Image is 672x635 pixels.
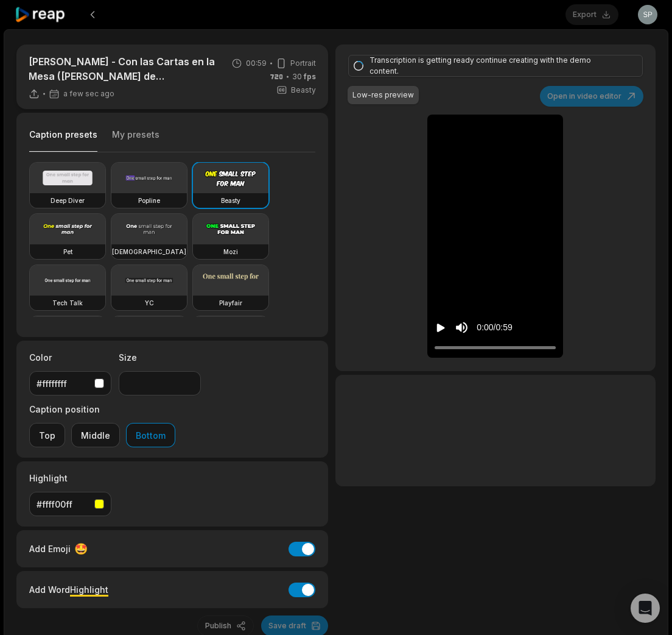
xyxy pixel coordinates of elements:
[29,472,111,484] label: Highlight
[51,196,85,205] h3: Deep Diver
[126,423,175,447] button: Bottom
[631,594,660,623] div: Open Intercom Messenger
[29,54,217,83] p: [PERSON_NAME] - Con las Cartas en la Mesa ([PERSON_NAME] de popy_pompeatro)
[29,371,111,396] button: #ffffffff
[219,298,242,308] h3: Playfair
[477,321,512,334] div: 0:00 / 0:59
[29,492,111,516] button: #ffff00ff
[29,581,108,598] div: Add Word
[454,320,469,335] button: Mute sound
[435,316,447,339] button: Play video
[221,196,240,205] h3: Beasty
[292,71,316,82] span: 30
[112,129,159,152] button: My presets
[352,90,414,101] div: Low-res preview
[290,58,316,69] span: Portrait
[29,403,175,416] label: Caption position
[138,196,160,205] h3: Popline
[29,351,111,364] label: Color
[304,72,316,81] span: fps
[74,541,88,557] span: 🤩
[29,423,65,447] button: Top
[29,129,97,152] button: Caption presets
[70,584,108,595] span: Highlight
[29,542,71,555] span: Add Emoji
[223,247,238,257] h3: Mozi
[63,247,72,257] h3: Pet
[112,247,186,257] h3: [DEMOGRAPHIC_DATA]
[119,351,201,364] label: Size
[37,377,89,390] div: #ffffffff
[246,58,267,69] span: 00:59
[63,89,114,99] span: a few sec ago
[52,298,83,308] h3: Tech Talk
[291,85,316,96] span: Beasty
[37,498,89,511] div: #ffff00ff
[369,55,618,77] div: Transcription is getting ready continue creating with the demo content.
[145,298,154,308] h3: YC
[71,423,120,447] button: Middle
